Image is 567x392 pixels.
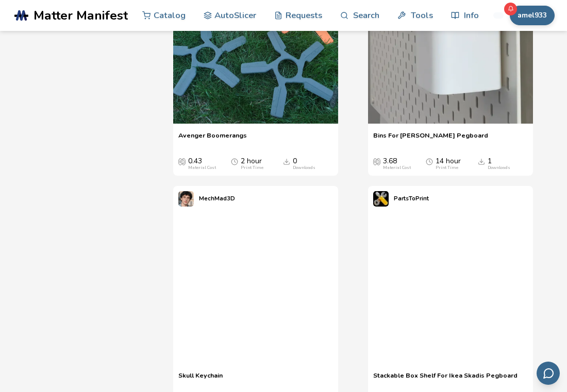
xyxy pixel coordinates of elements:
img: MechMad3D's profile [178,191,194,207]
span: Matter Manifest [34,8,128,23]
span: Average Print Time [426,157,433,165]
p: PartsToPrint [394,193,429,204]
div: 1 [488,157,510,171]
div: Print Time [241,165,263,171]
a: Skull Keychain [178,371,223,387]
div: 0 [293,157,315,171]
div: Print Time [436,165,458,171]
a: PartsToPrint's profilePartsToPrint [368,186,434,212]
div: Material Cost [383,165,411,171]
p: MechMad3D [199,193,235,204]
div: Downloads [488,165,510,171]
a: Stackable Box Shelf For Ikea Skadis Pegboard [373,371,518,387]
img: PartsToPrint's profile [373,191,389,207]
span: Average Print Time [231,157,238,165]
div: Material Cost [188,165,216,171]
a: Avenger Boomerangs [178,131,247,147]
div: Downloads [293,165,315,171]
button: amel933 [510,6,555,25]
div: 3.68 [383,157,411,171]
div: 2 hour [241,157,263,171]
button: Send feedback via email [537,362,560,385]
span: Downloads [283,157,290,165]
span: Downloads [478,157,485,165]
div: 0.43 [188,157,216,171]
div: 14 hour [436,157,461,171]
a: MechMad3D's profileMechMad3D [173,186,240,212]
span: Average Cost [178,157,186,165]
a: Bins For [PERSON_NAME] Pegboard [373,131,488,147]
span: Average Cost [373,157,380,165]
